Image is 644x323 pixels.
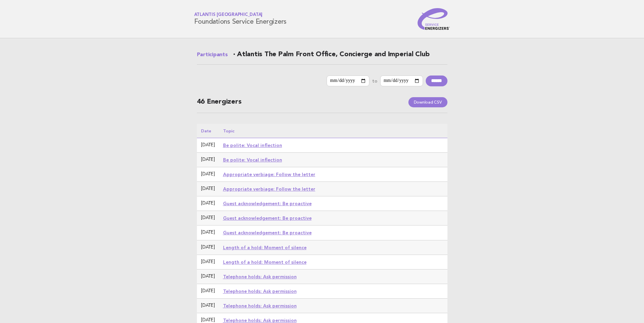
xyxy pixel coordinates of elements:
[194,13,287,25] h1: Foundations Service Energizers
[223,215,312,221] a: Guest acknowledgement: Be proactive
[197,97,447,113] h2: 46 Energizers
[223,274,297,279] a: Telephone holds: Ask permission
[223,318,297,323] a: Telephone holds: Ask permission
[197,124,219,138] th: Date
[219,124,447,138] th: Topic
[194,13,287,17] span: Atlantis [GEOGRAPHIC_DATA]
[197,298,219,313] td: [DATE]
[223,288,297,294] a: Telephone holds: Ask permission
[197,182,219,196] td: [DATE]
[197,240,219,255] td: [DATE]
[223,201,312,206] a: Guest acknowledgement: Be proactive
[223,245,307,250] a: Length of a hold: Moment of silence
[372,78,378,84] label: to
[197,269,219,284] td: [DATE]
[418,8,450,30] img: Service Energizers
[197,255,219,269] td: [DATE]
[197,167,219,182] td: [DATE]
[197,153,219,167] td: [DATE]
[223,230,312,235] a: Guest acknowledgement: Be proactive
[197,50,447,65] h2: · Atlantis The Palm Front Office, Concierge and Imperial Club
[223,157,282,163] a: Be polite: Vocal inflection
[223,186,315,192] a: Appropriate verbiage: Follow the letter
[197,138,219,153] td: [DATE]
[408,97,447,107] a: Download CSV
[223,143,282,148] a: Be polite: Vocal inflection
[197,211,219,225] td: [DATE]
[197,196,219,211] td: [DATE]
[197,284,219,298] td: [DATE]
[223,303,297,308] a: Telephone holds: Ask permission
[223,172,315,177] a: Appropriate verbiage: Follow the letter
[197,225,219,240] td: [DATE]
[197,51,228,59] a: Participants
[223,259,307,265] a: Length of a hold: Moment of silence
